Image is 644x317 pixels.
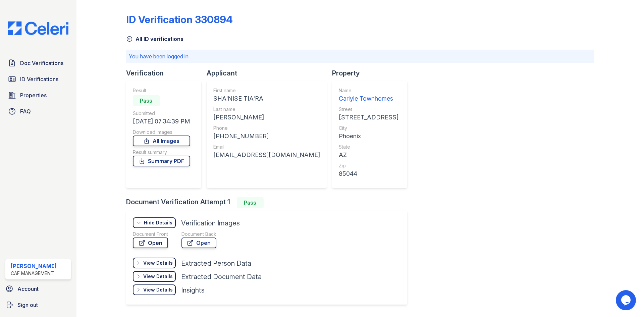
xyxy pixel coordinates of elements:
div: Carlyle Townhomes [339,94,398,103]
a: Properties [5,89,71,102]
span: Sign out [17,301,38,309]
a: Name Carlyle Townhomes [339,87,398,103]
div: Pass [237,197,264,208]
iframe: chat widget [616,290,637,310]
div: Email [213,144,320,150]
a: Summary PDF [133,156,190,166]
a: Open [133,237,168,248]
div: [PERSON_NAME] [11,262,57,270]
div: Phoenix [339,131,398,141]
div: AZ [339,150,398,160]
div: [PHONE_NUMBER] [213,131,320,141]
a: All ID verifications [126,35,183,43]
a: Open [181,237,216,248]
div: Hide Details [144,219,172,226]
span: Properties [20,91,47,99]
div: [STREET_ADDRESS] [339,113,398,122]
div: Street [339,106,398,113]
a: Doc Verifications [5,56,71,70]
div: First name [213,87,320,94]
div: Extracted Document Data [181,272,262,281]
div: [DATE] 07:34:39 PM [133,117,190,126]
div: Property [332,68,413,78]
div: Result summary [133,149,190,156]
a: Account [3,282,74,296]
div: View Details [143,260,173,266]
span: Account [17,285,39,293]
div: Download Images [133,129,190,136]
div: View Details [143,286,173,293]
p: You have been logged in [129,52,592,60]
div: ID Verification 330894 [126,13,233,25]
div: Insights [181,285,205,295]
div: Result [133,87,190,94]
div: Document Back [181,231,216,237]
a: Sign out [3,298,74,312]
div: Applicant [207,68,332,78]
div: CAF Management [11,270,57,277]
div: Verification Images [181,218,240,228]
div: State [339,144,398,150]
div: Submitted [133,110,190,117]
span: Doc Verifications [20,59,63,67]
div: City [339,125,398,131]
a: All Images [133,136,190,146]
img: CE_Logo_Blue-a8612792a0a2168367f1c8372b55b34899dd931a85d93a1a3d3e32e68fde9ad4.png [3,21,74,35]
div: Pass [133,95,160,106]
div: SHA'NISE TIA'RA [213,94,320,103]
div: Last name [213,106,320,113]
div: 85044 [339,169,398,178]
div: [PERSON_NAME] [213,113,320,122]
span: FAQ [20,107,31,115]
div: Phone [213,125,320,131]
div: Document Front [133,231,168,237]
div: Verification [126,68,207,78]
div: [EMAIL_ADDRESS][DOMAIN_NAME] [213,150,320,160]
a: ID Verifications [5,72,71,86]
div: Name [339,87,398,94]
div: Zip [339,162,398,169]
div: View Details [143,273,173,280]
span: ID Verifications [20,75,58,83]
div: Extracted Person Data [181,259,251,268]
div: Document Verification Attempt 1 [126,197,413,208]
a: FAQ [5,105,71,118]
